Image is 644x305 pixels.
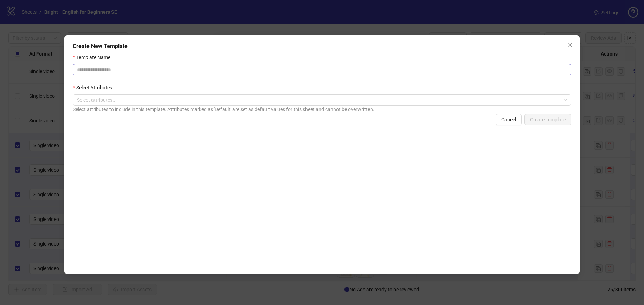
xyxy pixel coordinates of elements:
[501,117,516,122] span: Cancel
[524,114,571,125] button: Create Template
[73,42,571,51] div: Create New Template
[73,53,115,61] label: Template Name
[567,42,573,48] span: close
[496,114,522,125] button: Cancel
[73,106,571,113] div: Select attributes to include in this template. Attributes marked as 'Default' are set as default ...
[564,39,575,51] button: Close
[73,84,116,91] label: Select Attributes
[73,64,571,75] input: Template Name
